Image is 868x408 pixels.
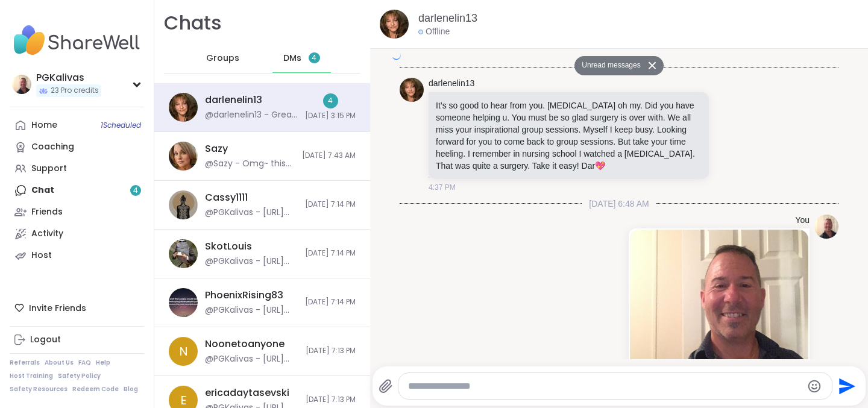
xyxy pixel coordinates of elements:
[31,163,67,175] div: Support
[436,99,702,172] p: It’s so good to hear from you. [MEDICAL_DATA] oh my. Did you have someone helping u. You must be ...
[302,151,356,161] span: [DATE] 7:43 AM
[164,10,222,37] h1: Chats
[205,337,285,351] div: Noonetoanyone
[205,191,248,204] div: Cassy1111
[45,359,74,367] a: About Us
[10,115,144,136] a: Home1Scheduled
[380,10,409,39] img: https://sharewell-space-live.sfo3.digitaloceanspaces.com/user-generated/6cbcace5-f519-4f95-90c4-2...
[418,11,477,26] a: darlenelin13
[10,19,144,61] img: ShareWell Nav Logo
[31,206,63,218] div: Friends
[10,385,68,394] a: Safety Resources
[205,256,298,268] div: @PGKalivas - [URL][DOMAIN_NAME]
[10,329,144,351] a: Logout
[630,230,808,380] img: Save YourSelf cause nobody is coming to SAVE YOU
[169,190,198,219] img: https://sharewell-space-live.sfo3.digitaloceanspaces.com/user-generated/a8017849-476b-49c5-a792-9...
[31,119,57,131] div: Home
[101,121,141,130] span: 1 Scheduled
[305,248,356,259] span: [DATE] 7:14 PM
[814,215,838,239] img: https://sharewell-space-live.sfo3.digitaloceanspaces.com/user-generated/a1f4ef1c-a754-44c7-bd4e-2...
[10,136,144,158] a: Coaching
[205,386,289,400] div: ericadaytasevski
[418,26,450,38] div: Offline
[96,359,110,367] a: Help
[205,93,262,107] div: darlenelin13
[283,52,301,64] span: DMs
[51,86,99,96] span: 23 Pro credits
[306,395,356,405] span: [DATE] 7:13 PM
[72,385,119,394] a: Redeem Code
[400,78,424,102] img: https://sharewell-space-live.sfo3.digitaloceanspaces.com/user-generated/6cbcace5-f519-4f95-90c4-2...
[124,385,138,394] a: Blog
[10,158,144,180] a: Support
[205,353,298,365] div: @PGKalivas - [URL][DOMAIN_NAME]
[306,346,356,356] span: [DATE] 7:13 PM
[205,240,252,253] div: SkotLouis
[31,250,52,262] div: Host
[205,158,295,170] div: @Sazy - Omg~ this made my day. Can’t wait for some intense positivity of hope❤️‍🩹
[78,359,91,367] a: FAQ
[205,207,298,219] div: @PGKalivas - [URL][DOMAIN_NAME]
[205,289,283,302] div: PhoenixRising83
[10,359,40,367] a: Referrals
[30,334,61,346] div: Logout
[10,201,144,223] a: Friends
[58,372,101,380] a: Safety Policy
[205,304,298,316] div: @PGKalivas - [URL][DOMAIN_NAME]
[408,380,802,392] textarea: Type your message
[807,379,822,394] button: Emoji picker
[595,161,605,171] span: 💖
[305,199,356,210] span: [DATE] 7:14 PM
[795,215,810,227] h4: You
[305,297,356,307] span: [DATE] 7:14 PM
[12,75,31,94] img: PGKalivas
[312,53,316,63] span: 4
[169,239,198,268] img: https://sharewell-space-live.sfo3.digitaloceanspaces.com/user-generated/8f456609-e4de-46c1-a935-4...
[205,142,228,155] div: Sazy
[305,111,356,121] span: [DATE] 3:15 PM
[582,198,656,210] span: [DATE] 6:48 AM
[36,71,101,84] div: PGKalivas
[10,245,144,266] a: Host
[206,52,239,64] span: Groups
[205,109,298,121] div: @darlenelin13 - Great voice you have [PERSON_NAME] also your presence is vibrant!
[10,297,144,319] div: Invite Friends
[10,223,144,245] a: Activity
[323,93,338,108] div: 4
[574,56,644,75] button: Unread messages
[832,372,860,400] button: Send
[169,93,198,122] img: https://sharewell-space-live.sfo3.digitaloceanspaces.com/user-generated/6cbcace5-f519-4f95-90c4-2...
[169,142,198,171] img: https://sharewell-space-live.sfo3.digitaloceanspaces.com/user-generated/f7e7b9c2-e837-46f3-82ec-1...
[31,141,74,153] div: Coaching
[429,78,474,90] a: darlenelin13
[429,182,456,193] span: 4:37 PM
[10,372,53,380] a: Host Training
[31,228,63,240] div: Activity
[179,342,188,360] span: N
[169,288,198,317] img: https://sharewell-space-live.sfo3.digitaloceanspaces.com/user-generated/603f1f02-93ca-4187-be66-9...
